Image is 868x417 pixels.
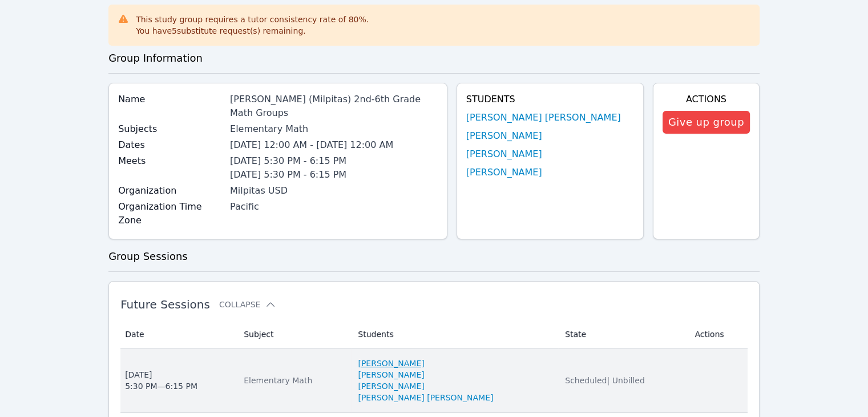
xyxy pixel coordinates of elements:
[125,369,197,392] div: [DATE] 5:30 PM — 6:15 PM
[230,168,438,182] li: [DATE] 5:30 PM - 6:15 PM
[358,369,424,380] a: [PERSON_NAME]
[108,50,760,66] h3: Group Information
[466,129,542,143] a: [PERSON_NAME]
[120,320,237,348] th: Date
[219,299,276,310] button: Collapse
[136,25,369,37] div: You have 5 substitute request(s) remaining.
[118,200,223,227] label: Organization Time Zone
[358,358,424,369] a: [PERSON_NAME]
[230,122,438,136] div: Elementary Math
[663,93,750,106] h4: Actions
[136,14,369,37] div: This study group requires a tutor consistency rate of 80 %.
[230,139,393,150] span: [DATE] 12:00 AM - [DATE] 12:00 AM
[230,93,438,120] div: [PERSON_NAME] (Milpitas) 2nd-6th Grade Math Groups
[558,320,688,348] th: State
[230,154,438,168] li: [DATE] 5:30 PM - 6:15 PM
[466,166,542,179] a: [PERSON_NAME]
[358,380,424,392] a: [PERSON_NAME]
[118,184,223,198] label: Organization
[108,248,760,264] h3: Group Sessions
[118,122,223,136] label: Subjects
[358,392,493,403] a: [PERSON_NAME] [PERSON_NAME]
[230,200,438,214] div: Pacific
[118,154,223,168] label: Meets
[120,348,748,413] tr: [DATE]5:30 PM—6:15 PMElementary Math[PERSON_NAME][PERSON_NAME][PERSON_NAME][PERSON_NAME] [PERSON_...
[237,320,351,348] th: Subject
[230,184,438,198] div: Milpitas USD
[466,93,634,106] h4: Students
[663,111,750,134] button: Give up group
[466,111,621,125] a: [PERSON_NAME] [PERSON_NAME]
[120,298,210,311] span: Future Sessions
[118,138,223,152] label: Dates
[688,320,747,348] th: Actions
[244,375,344,386] div: Elementary Math
[118,93,223,106] label: Name
[466,147,542,161] a: [PERSON_NAME]
[351,320,558,348] th: Students
[565,376,645,385] span: Scheduled | Unbilled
